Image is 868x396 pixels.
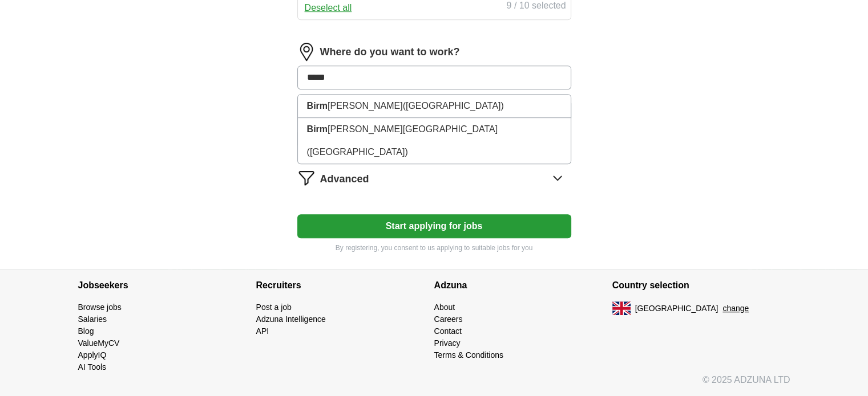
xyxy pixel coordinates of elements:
p: By registering, you consent to us applying to suitable jobs for you [297,243,571,253]
a: Post a job [256,303,292,312]
span: ([GEOGRAPHIC_DATA]) [403,101,504,111]
a: Contact [434,326,462,336]
a: ApplyIQ [78,350,107,360]
span: Advanced [320,172,369,187]
img: location.png [297,43,316,61]
strong: Birm [307,101,328,111]
a: Browse jobs [78,303,122,312]
img: filter [297,169,316,187]
strong: Birm [307,124,328,134]
span: [GEOGRAPHIC_DATA] [635,303,718,315]
a: Adzuna Intelligence [256,315,326,324]
h4: Country selection [612,270,790,301]
li: [PERSON_NAME][GEOGRAPHIC_DATA] [298,118,571,164]
label: Where do you want to work? [320,44,460,60]
a: Careers [434,315,463,324]
a: Salaries [78,315,107,324]
button: Start applying for jobs [297,214,571,238]
a: Blog [78,326,94,336]
button: change [722,303,749,315]
a: About [434,303,455,312]
a: AI Tools [78,362,107,371]
img: UK flag [612,301,631,315]
a: Privacy [434,338,461,348]
a: ValueMyCV [78,338,120,348]
li: [PERSON_NAME] [298,95,571,118]
button: Deselect all [305,1,352,15]
a: API [256,326,269,336]
div: © 2025 ADZUNA LTD [69,373,800,396]
span: ([GEOGRAPHIC_DATA]) [307,147,408,157]
a: Terms & Conditions [434,350,503,360]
